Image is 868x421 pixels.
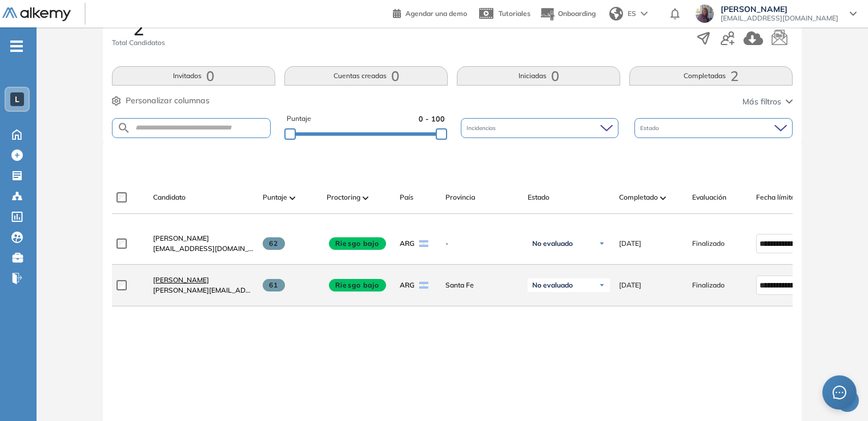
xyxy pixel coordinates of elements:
[629,66,793,86] button: Completadas2
[742,96,781,108] span: Más filtros
[153,233,254,244] a: [PERSON_NAME]
[263,279,285,292] span: 61
[598,240,605,247] img: Ícono de flecha
[660,196,666,200] img: [missing "en.ARROW_ALT" translation]
[10,45,23,47] i: -
[290,196,295,200] img: [missing "en.ARROW_ALT" translation]
[628,9,636,19] span: ES
[467,124,498,132] span: Incidencias
[329,237,386,250] span: Riesgo bajo
[499,9,531,18] span: Tutoriales
[112,95,210,107] button: Personalizar columnas
[133,19,144,38] span: 2
[619,238,641,249] span: [DATE]
[419,282,428,289] img: ARG
[15,95,19,104] span: L
[619,192,658,203] span: Completado
[263,192,287,203] span: Puntaje
[363,196,368,200] img: [missing "en.ARROW_ALT" translation]
[153,285,254,295] span: [PERSON_NAME][EMAIL_ADDRESS][DOMAIN_NAME]
[329,279,386,292] span: Riesgo bajo
[153,275,254,285] a: [PERSON_NAME]
[528,192,549,203] span: Estado
[112,66,275,86] button: Invitados0
[634,118,793,138] div: Estado
[393,6,467,19] a: Agendar una demo
[263,237,285,250] span: 62
[721,14,838,23] span: [EMAIL_ADDRESS][DOMAIN_NAME]
[532,281,573,290] span: No evaluado
[405,9,467,18] span: Agendar una demo
[117,121,131,135] img: SEARCH_ALT
[742,96,793,108] button: Más filtros
[619,280,641,290] span: [DATE]
[457,66,620,86] button: Iniciadas0
[400,192,413,203] span: País
[641,11,648,16] img: arrow
[400,238,415,249] span: ARG
[609,7,623,21] img: world
[833,386,846,399] span: message
[153,244,254,254] span: [EMAIL_ADDRESS][DOMAIN_NAME]
[692,238,725,249] span: Finalizado
[2,7,71,22] img: Logo
[287,114,311,124] span: Puntaje
[284,66,448,86] button: Cuentas creadas0
[461,118,619,138] div: Incidencias
[153,192,186,203] span: Candidato
[756,192,795,203] span: Fecha límite
[558,9,596,18] span: Onboarding
[153,276,209,284] span: [PERSON_NAME]
[445,192,475,203] span: Provincia
[532,239,573,248] span: No evaluado
[692,280,725,290] span: Finalizado
[445,238,519,249] span: -
[419,114,445,124] span: 0 - 100
[153,234,209,242] span: [PERSON_NAME]
[112,38,165,48] span: Total Candidatos
[419,240,428,247] img: ARG
[126,95,210,107] span: Personalizar columnas
[721,5,838,14] span: [PERSON_NAME]
[400,280,415,290] span: ARG
[692,192,726,203] span: Evaluación
[640,124,661,132] span: Estado
[540,2,596,26] button: Onboarding
[598,282,605,289] img: Ícono de flecha
[445,280,519,290] span: Santa Fe
[327,192,360,203] span: Proctoring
